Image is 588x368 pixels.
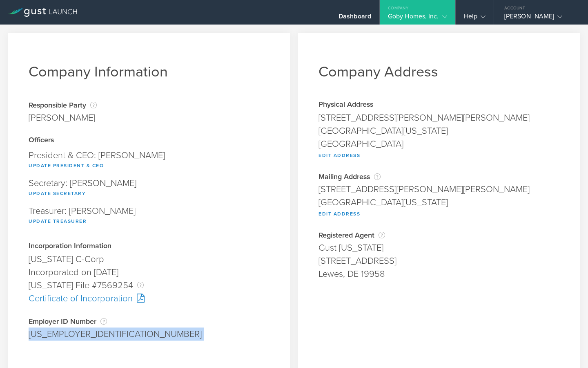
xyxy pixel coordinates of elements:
[29,202,269,230] div: Treasurer: [PERSON_NAME]
[318,101,559,109] div: Physical Address
[29,253,269,266] div: [US_STATE] C-Corp
[318,183,559,196] div: [STREET_ADDRESS][PERSON_NAME][PERSON_NAME]
[29,188,86,198] button: Update Secretary
[318,254,559,267] div: [STREET_ADDRESS]
[29,317,269,325] div: Employer ID Number
[318,196,559,209] div: [GEOGRAPHIC_DATA][US_STATE]
[29,216,87,226] button: Update Treasurer
[318,209,360,219] button: Edit Address
[29,101,97,109] div: Responsible Party
[29,147,269,175] div: President & CEO: [PERSON_NAME]
[339,12,371,25] div: Dashboard
[29,63,269,81] h1: Company Information
[29,328,269,341] div: [US_EMPLOYER_IDENTIFICATION_NUMBER]
[318,150,360,160] button: Edit Address
[318,137,559,150] div: [GEOGRAPHIC_DATA]
[318,173,559,181] div: Mailing Address
[504,12,574,25] div: [PERSON_NAME]
[318,241,559,254] div: Gust [US_STATE]
[318,267,559,280] div: Lewes, DE 19958
[318,124,559,137] div: [GEOGRAPHIC_DATA][US_STATE]
[29,137,269,145] div: Officers
[29,242,269,251] div: Incorporation Information
[318,111,559,124] div: [STREET_ADDRESS][PERSON_NAME][PERSON_NAME]
[464,12,486,25] div: Help
[29,292,269,305] div: Certificate of Incorporation
[29,279,269,292] div: [US_STATE] File #7569254
[29,266,269,279] div: Incorporated on [DATE]
[29,161,104,171] button: Update President & CEO
[29,175,269,202] div: Secretary: [PERSON_NAME]
[29,111,97,124] div: [PERSON_NAME]
[388,12,447,25] div: Goby Homes, Inc.
[318,63,559,81] h1: Company Address
[318,231,559,239] div: Registered Agent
